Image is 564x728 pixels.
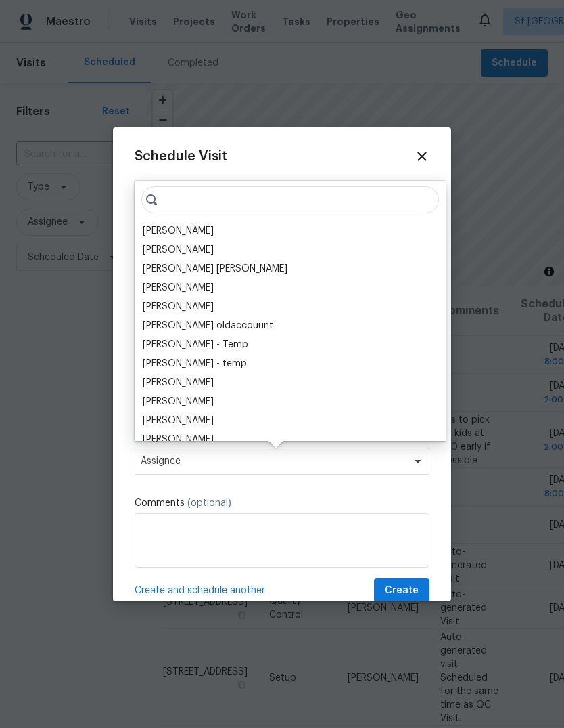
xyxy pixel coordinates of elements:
[135,496,429,510] label: Comments
[135,584,265,597] span: Create and schedule another
[143,395,214,408] div: [PERSON_NAME]
[374,578,429,603] button: Create
[135,180,429,194] label: Home
[143,433,214,446] div: [PERSON_NAME]
[187,498,231,508] span: (optional)
[141,456,406,467] span: Assignee
[143,414,214,427] div: [PERSON_NAME]
[143,376,214,389] div: [PERSON_NAME]
[143,300,214,314] div: [PERSON_NAME]
[143,243,214,257] div: [PERSON_NAME]
[415,149,429,164] span: Close
[143,224,214,238] div: [PERSON_NAME]
[143,357,247,370] div: [PERSON_NAME] - temp
[143,281,214,295] div: [PERSON_NAME]
[143,262,287,276] div: [PERSON_NAME] [PERSON_NAME]
[135,150,227,163] span: Schedule Visit
[143,319,273,333] div: [PERSON_NAME] oldaccouunt
[143,338,248,351] div: [PERSON_NAME] - Temp
[385,582,419,599] span: Create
